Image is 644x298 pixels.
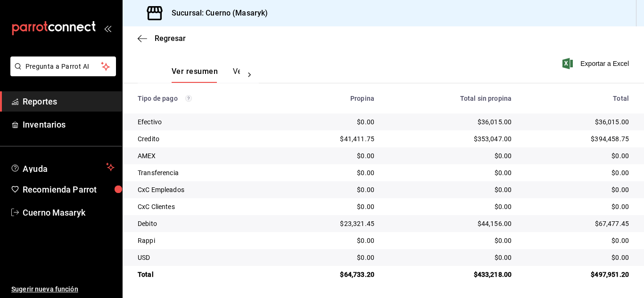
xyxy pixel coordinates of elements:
[527,236,629,245] div: $0.00
[527,185,629,194] div: $0.00
[527,95,629,102] div: Total
[138,253,273,262] div: USD
[389,270,512,279] div: $433,218.00
[138,134,273,144] div: Credito
[138,95,273,102] div: Tipo de pago
[164,8,268,19] h3: Sucursal: Cuerno (Masaryk)
[23,95,115,108] span: Reportes
[138,185,273,194] div: CxC Empleados
[564,58,629,69] button: Exportar a Excel
[23,183,115,196] span: Recomienda Parrot
[389,168,512,177] div: $0.00
[288,236,374,245] div: $0.00
[138,168,273,177] div: Transferencia
[389,202,512,211] div: $0.00
[23,206,115,219] span: Cuerno Masaryk
[138,151,273,161] div: AMEX
[25,62,101,72] span: Pregunta a Parrot AI
[138,270,273,279] div: Total
[527,270,629,279] div: $497,951.20
[527,253,629,262] div: $0.00
[138,117,273,127] div: Efectivo
[288,219,374,228] div: $23,321.45
[389,151,512,161] div: $0.00
[389,95,512,102] div: Total sin propina
[288,151,374,161] div: $0.00
[389,134,512,144] div: $353,047.00
[138,219,273,228] div: Debito
[172,67,218,83] button: Ver resumen
[185,95,192,102] svg: Los pagos realizados con Pay y otras terminales son montos brutos.
[527,202,629,211] div: $0.00
[288,95,374,102] div: Propina
[389,117,512,127] div: $36,015.00
[288,202,374,211] div: $0.00
[288,117,374,127] div: $0.00
[288,134,374,144] div: $41,411.75
[288,253,374,262] div: $0.00
[389,219,512,228] div: $44,156.00
[288,270,374,279] div: $64,733.20
[527,219,629,228] div: $67,477.45
[23,118,115,131] span: Inventarios
[527,117,629,127] div: $36,015.00
[527,151,629,161] div: $0.00
[389,253,512,262] div: $0.00
[138,202,273,211] div: CxC Clientes
[104,24,111,32] button: open_drawer_menu
[155,34,186,43] span: Regresar
[527,168,629,177] div: $0.00
[23,161,102,173] span: Ayuda
[233,67,268,83] button: Ver pagos
[389,185,512,194] div: $0.00
[10,56,116,76] button: Pregunta a Parrot AI
[288,168,374,177] div: $0.00
[527,134,629,144] div: $394,458.75
[7,68,116,78] a: Pregunta a Parrot AI
[389,236,512,245] div: $0.00
[172,67,240,83] div: navigation tabs
[288,185,374,194] div: $0.00
[138,236,273,245] div: Rappi
[138,34,186,43] button: Regresar
[11,284,115,294] span: Sugerir nueva función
